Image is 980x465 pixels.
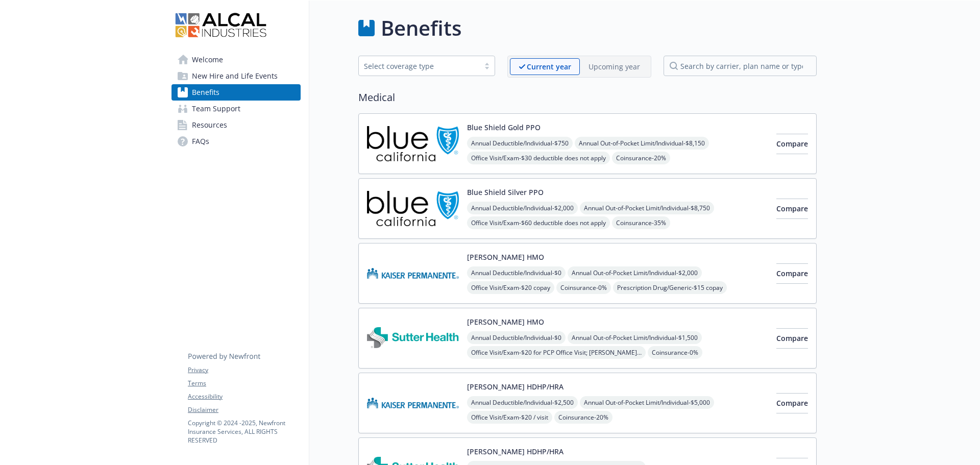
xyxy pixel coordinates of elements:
[188,365,300,375] a: Privacy
[188,405,300,414] a: Disclaimer
[188,379,300,388] a: Terms
[776,199,808,219] button: Compare
[776,398,808,408] span: Compare
[527,61,571,72] p: Current year
[467,381,563,392] button: [PERSON_NAME] HDHP/HRA
[192,117,227,133] span: Resources
[171,68,301,84] a: New Hire and Life Events
[467,187,544,198] button: Blue Shield Silver PPO
[648,346,702,359] span: Coinsurance - 0%
[381,13,461,43] h1: Benefits
[171,52,301,68] a: Welcome
[188,392,300,401] a: Accessibility
[568,331,702,344] span: Annual Out-of-Pocket Limit/Individual - $1,500
[171,101,301,117] a: Team Support
[367,316,459,360] img: Sutter Health Plan carrier logo
[367,252,459,295] img: Kaiser Permanente Insurance Company carrier logo
[467,202,578,214] span: Annual Deductible/Individual - $2,000
[575,137,709,150] span: Annual Out-of-Pocket Limit/Individual - $8,150
[467,446,563,457] button: [PERSON_NAME] HDHP/HRA
[776,139,808,149] span: Compare
[171,117,301,133] a: Resources
[467,411,552,424] span: Office Visit/Exam - $20 / visit
[589,61,640,72] p: Upcoming year
[467,281,554,294] span: Office Visit/Exam - $20 copay
[192,68,278,84] span: New Hire and Life Events
[776,204,808,213] span: Compare
[467,152,610,164] span: Office Visit/Exam - $30 deductible does not apply
[171,133,301,150] a: FAQs
[171,84,301,101] a: Benefits
[192,84,219,101] span: Benefits
[580,202,714,214] span: Annual Out-of-Pocket Limit/Individual - $8,750
[776,263,808,284] button: Compare
[367,381,459,425] img: Kaiser Permanente Insurance Company carrier logo
[192,133,209,150] span: FAQs
[580,396,714,409] span: Annual Out-of-Pocket Limit/Individual - $5,000
[467,122,541,133] button: Blue Shield Gold PPO
[467,316,544,327] button: [PERSON_NAME] HMO
[776,134,808,154] button: Compare
[467,216,610,229] span: Office Visit/Exam - $60 deductible does not apply
[776,328,808,349] button: Compare
[192,101,240,117] span: Team Support
[467,331,566,344] span: Annual Deductible/Individual - $0
[664,56,817,76] input: search by carrier, plan name or type
[613,281,727,294] span: Prescription Drug/Generic - $15 copay
[568,266,702,279] span: Annual Out-of-Pocket Limit/Individual - $2,000
[467,266,566,279] span: Annual Deductible/Individual - $0
[554,411,612,424] span: Coinsurance - 20%
[776,268,808,278] span: Compare
[776,333,808,343] span: Compare
[776,393,808,413] button: Compare
[192,52,223,68] span: Welcome
[367,122,459,165] img: Blue Shield of California carrier logo
[467,137,573,150] span: Annual Deductible/Individual - $750
[358,90,817,105] h2: Medical
[556,281,611,294] span: Coinsurance - 0%
[188,419,300,445] p: Copyright © 2024 - 2025 , Newfront Insurance Services, ALL RIGHTS RESERVED
[467,252,544,262] button: [PERSON_NAME] HMO
[612,152,670,164] span: Coinsurance - 20%
[467,346,646,359] span: Office Visit/Exam - $20 for PCP Office Visit; [PERSON_NAME] Walk-in Care Visit: $10; Telehealth V...
[367,187,459,230] img: Blue Shield of California carrier logo
[612,216,670,229] span: Coinsurance - 35%
[364,61,474,71] div: Select coverage type
[467,396,578,409] span: Annual Deductible/Individual - $2,500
